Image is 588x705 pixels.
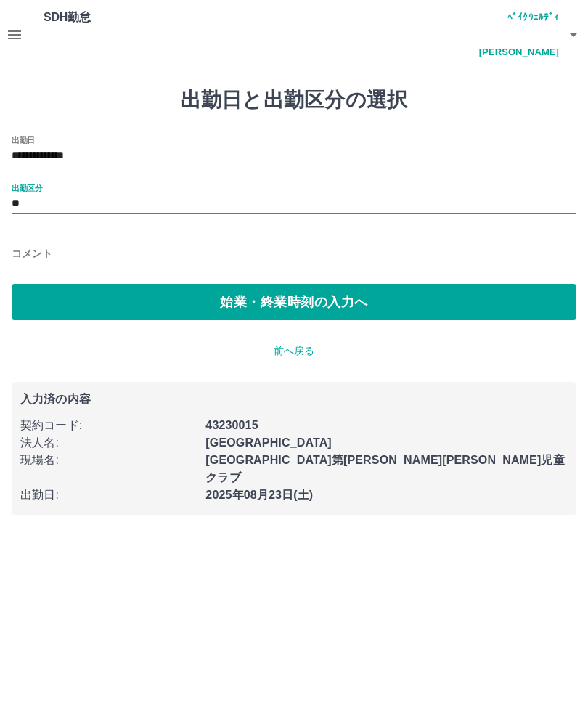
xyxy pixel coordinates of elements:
button: 始業・終業時刻の入力へ [12,284,576,320]
p: 現場名 : [20,452,197,469]
p: 法人名 : [20,434,197,452]
p: 出勤日 : [20,486,197,504]
b: [GEOGRAPHIC_DATA] [205,436,332,449]
p: 契約コード : [20,417,197,434]
label: 出勤日 [12,134,35,145]
b: [GEOGRAPHIC_DATA]第[PERSON_NAME][PERSON_NAME]児童クラブ [205,454,564,484]
b: 43230015 [205,419,258,431]
p: 入力済の内容 [20,394,568,405]
h1: 出勤日と出勤区分の選択 [12,88,576,113]
label: 出勤区分 [12,182,42,193]
p: 前へ戻る [12,343,576,359]
b: 2025年08月23日(土) [205,489,313,501]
